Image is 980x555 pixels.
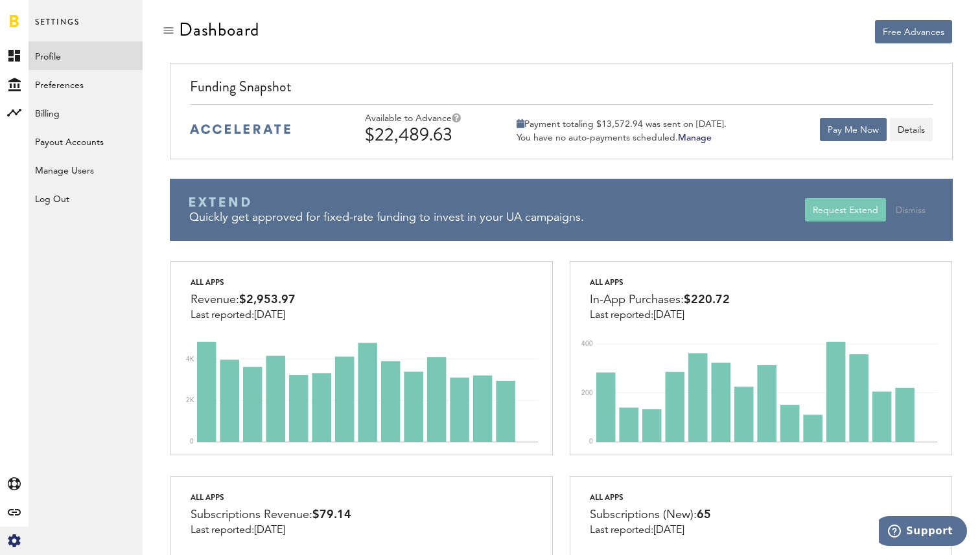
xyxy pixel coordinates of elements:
div: In-App Purchases: [590,290,730,310]
button: Free Advances [875,20,952,43]
a: Manage Users [29,155,143,184]
a: Payout Accounts [29,127,143,155]
img: accelerate-medium-blue-logo.svg [190,124,290,134]
text: 2K [186,397,194,403]
text: 0 [589,438,593,445]
a: Billing [29,98,143,127]
div: Dashboard [179,19,259,40]
span: $220.72 [684,294,730,306]
div: Revenue: [191,290,296,310]
text: 0 [190,438,194,445]
div: Last reported: [590,525,711,536]
text: 200 [581,390,593,396]
button: Request Extend [805,198,886,221]
a: Manage [678,133,712,142]
div: Last reported: [191,310,296,321]
div: Quickly get approved for fixed-rate funding to invest in your UA campaigns. [189,210,804,226]
div: All apps [590,490,711,505]
span: [DATE] [254,525,285,536]
div: Last reported: [191,525,351,536]
span: $79.14 [312,509,351,521]
div: All apps [191,490,351,505]
text: 400 [581,341,593,347]
div: All apps [590,275,730,290]
a: Preferences [29,70,143,98]
span: Settings [35,14,80,41]
span: $2,953.97 [239,294,296,306]
button: Details [890,118,933,141]
iframe: Opens a widget where you can find more information [879,516,967,549]
img: Braavo Extend [189,197,250,207]
button: Dismiss [888,198,933,221]
div: Subscriptions (New): [590,505,711,525]
span: 65 [697,509,711,521]
span: [DATE] [254,310,285,321]
div: All apps [191,275,296,290]
span: [DATE] [653,310,684,321]
button: Pay Me Now [820,118,887,141]
div: Subscriptions Revenue: [191,505,351,525]
div: Log Out [29,184,143,207]
div: $22,489.63 [365,124,488,145]
span: [DATE] [653,525,684,536]
div: You have no auto-payments scheduled. [517,132,727,144]
text: 4K [186,356,194,363]
a: Profile [29,41,143,70]
div: Available to Advance [365,113,488,124]
div: Last reported: [590,310,730,321]
div: Payment totaling $13,572.94 was sent on [DATE]. [517,119,727,130]
div: Funding Snapshot [190,76,932,104]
